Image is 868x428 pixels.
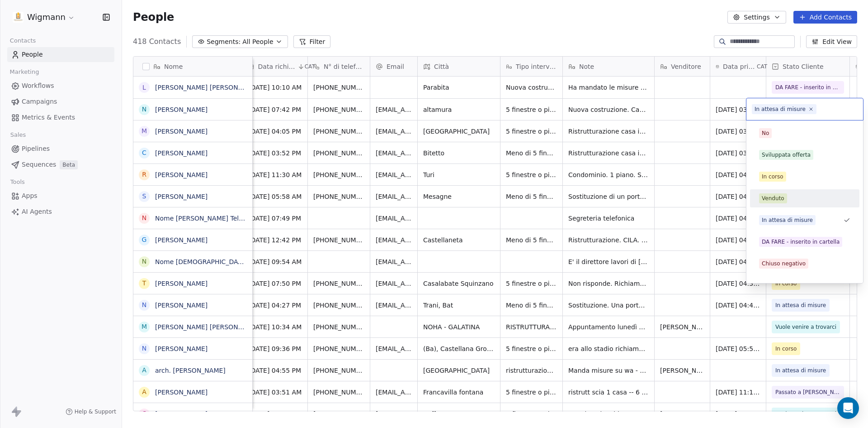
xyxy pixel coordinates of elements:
[762,173,783,181] div: In corso
[762,129,769,137] div: No
[762,260,806,268] div: Chiuso negativo
[762,194,784,202] div: Venduto
[762,151,811,159] div: Sviluppata offerta
[750,124,859,360] div: Suggestions
[762,216,813,224] div: In attesa di misure
[762,238,840,246] div: DA FARE - inserito in cartella
[755,105,806,113] div: In attesa di misure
